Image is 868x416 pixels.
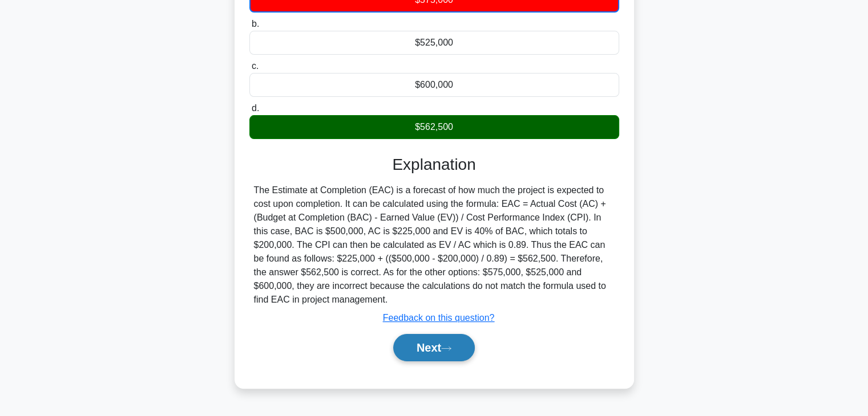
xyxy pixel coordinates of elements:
[256,155,612,174] h3: Explanation
[383,313,495,323] a: Feedback on this question?
[249,73,619,97] div: $600,000
[249,115,619,139] div: $562,500
[252,19,259,28] span: b.
[252,61,259,71] span: c.
[393,334,475,361] button: Next
[252,103,259,113] span: d.
[249,31,619,55] div: $525,000
[254,183,615,307] div: The Estimate at Completion (EAC) is a forecast of how much the project is expected to cost upon c...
